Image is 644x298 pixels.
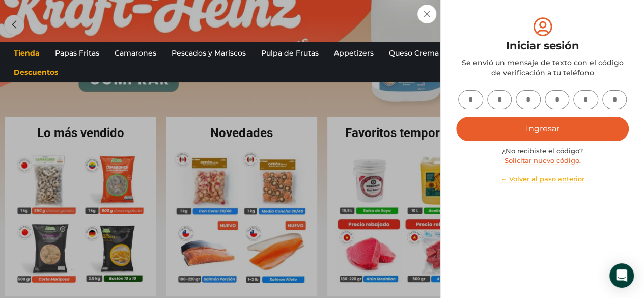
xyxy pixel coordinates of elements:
[456,58,629,78] div: Se envió un mensaje de texto con el código de verificación a tu teléfono
[9,43,45,63] a: Tienda
[456,174,629,184] a: ← Volver al paso anterior
[456,146,629,184] div: ¿No recibiste el código? .
[609,263,634,288] div: Open Intercom Messenger
[256,43,324,63] a: Pulpa de Frutas
[456,38,629,53] div: Iniciar sesión
[505,156,579,165] a: Solicitar nuevo código
[329,43,379,63] a: Appetizers
[166,43,251,63] a: Pescados y Mariscos
[109,43,161,63] a: Camarones
[531,15,554,38] img: tabler-icon-user-circle.svg
[384,43,444,63] a: Queso Crema
[50,43,104,63] a: Papas Fritas
[9,63,63,82] a: Descuentos
[456,117,629,141] button: Ingresar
